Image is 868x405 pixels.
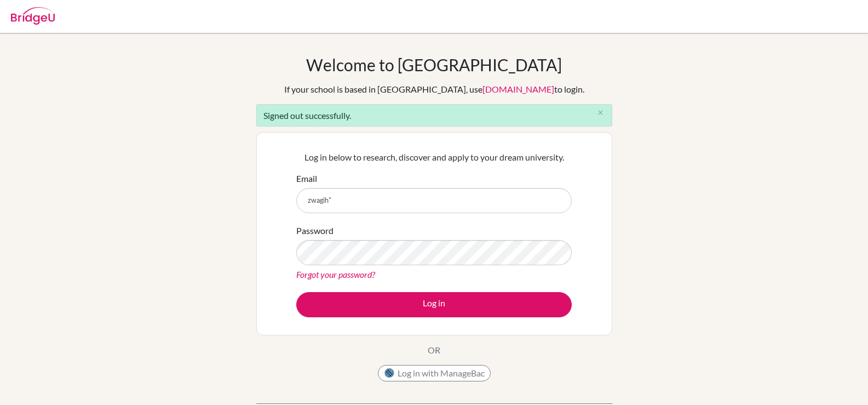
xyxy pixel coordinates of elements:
[296,172,317,185] label: Email
[11,7,55,25] img: Bridge-U
[296,224,334,237] label: Password
[296,151,572,164] p: Log in below to research, discover and apply to your dream university.
[306,55,562,75] h1: Welcome to [GEOGRAPHIC_DATA]
[590,105,612,121] button: Close
[378,365,491,381] button: Log in with ManageBac
[296,269,375,279] a: Forgot your password?
[596,109,605,117] i: close
[296,292,572,317] button: Log in
[428,344,440,357] p: OR
[256,104,612,127] div: Signed out successfully.
[482,84,554,94] a: [DOMAIN_NAME]
[284,83,584,96] div: If your school is based in [GEOGRAPHIC_DATA], use to login.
